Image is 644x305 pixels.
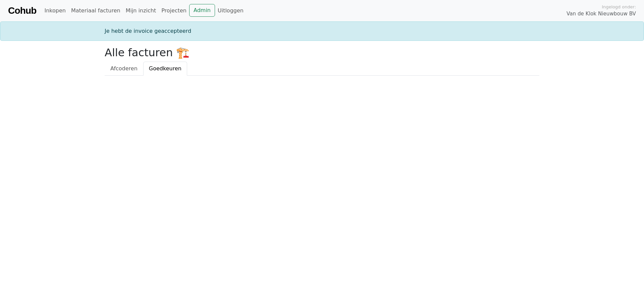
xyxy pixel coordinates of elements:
[42,4,68,17] a: Inkopen
[68,4,123,17] a: Materiaal facturen
[189,4,215,17] a: Admin
[143,62,187,76] a: Goedkeuren
[159,4,189,17] a: Projecten
[105,62,143,76] a: Afcoderen
[215,4,246,17] a: Uitloggen
[567,10,636,18] span: Van de Klok Nieuwbouw BV
[101,27,543,35] div: Je hebt de invoice geaccepteerd
[105,46,539,59] h2: Alle facturen 🏗️
[123,4,159,17] a: Mijn inzicht
[149,65,181,72] span: Goedkeuren
[8,3,36,19] a: Cohub
[602,4,636,10] span: Ingelogd onder:
[110,65,138,72] span: Afcoderen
